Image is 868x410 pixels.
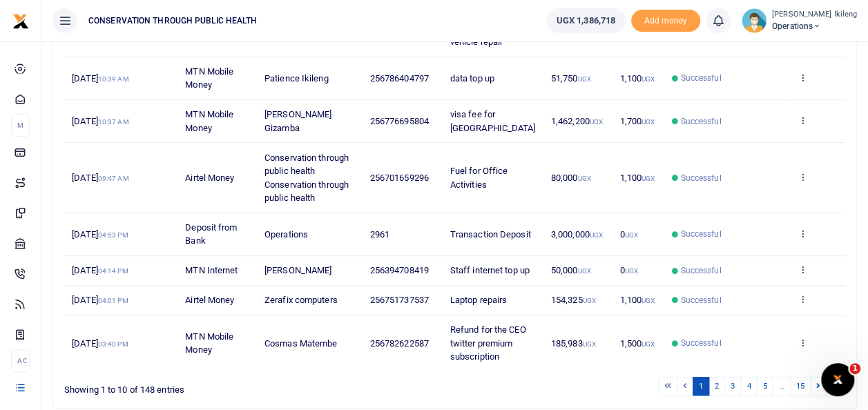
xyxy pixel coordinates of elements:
span: Successful [680,264,721,277]
span: Successful [680,337,721,349]
span: Laptop repairs [450,295,507,305]
span: CONSERVATION THROUGH PUBLIC HEALTH [83,14,262,27]
small: UGX [625,231,638,239]
span: 1 [849,363,860,374]
span: visa fee for [GEOGRAPHIC_DATA] [450,109,536,133]
small: UGX [642,75,655,83]
span: Operations [264,229,308,240]
span: 0 [619,265,637,275]
span: [PERSON_NAME] Gizamba [264,109,331,133]
small: UGX [577,175,590,182]
span: 256786404797 [370,73,429,84]
span: 256394708419 [370,265,429,275]
span: Transaction Deposit [450,229,531,240]
img: logo-small [12,13,29,30]
small: UGX [642,297,655,304]
span: 1,462,200 [551,116,603,126]
span: 0 [619,229,637,240]
span: Refund for money used for CTPh vehicle repair [450,10,521,47]
a: 4 [740,377,757,396]
iframe: Intercom live chat [821,363,854,396]
span: Refund for the CEO twitter premium subscription [450,324,526,362]
span: 2961 [370,229,389,240]
small: UGX [642,340,655,348]
a: profile-user [PERSON_NAME] Ikileng Operations [742,8,857,33]
small: UGX [642,175,655,182]
span: MTN Internet [185,265,238,275]
span: Successful [680,172,721,184]
span: [PERSON_NAME] [264,265,331,275]
small: UGX [625,267,638,275]
span: 256701659296 [370,173,429,183]
span: Operations [772,20,857,32]
span: 154,325 [551,295,596,305]
span: [DATE] [72,116,128,126]
span: 51,750 [551,73,591,84]
span: [DATE] [72,229,128,240]
a: logo-small logo-large logo-large [12,15,29,26]
small: 04:14 PM [98,267,128,275]
span: [DATE] [72,295,128,305]
small: UGX [582,297,595,304]
span: Airtel Money [185,173,234,183]
small: UGX [590,231,603,239]
span: Fuel for Office Activities [450,166,508,190]
span: 1,100 [619,73,655,84]
span: Staff internet top up [450,265,530,275]
small: UGX [577,267,590,275]
span: 1,100 [619,295,655,305]
span: Successful [680,72,721,84]
span: 256782622587 [370,338,429,349]
span: 256776695804 [370,116,429,126]
span: Successful [680,294,721,306]
small: 04:53 PM [98,231,128,239]
span: data top up [450,73,494,84]
a: UGX 1,386,718 [546,8,626,33]
span: [DATE] [72,265,128,275]
small: UGX [642,118,655,126]
small: 10:39 AM [98,75,129,83]
li: Wallet ballance [541,8,631,33]
span: [DATE] [72,173,128,183]
span: 80,000 [551,173,591,183]
img: profile-user [742,8,766,33]
small: 09:47 AM [98,175,129,182]
span: MTN Mobile Money [185,66,233,90]
span: UGX 1,386,718 [557,14,615,28]
a: 3 [724,377,741,396]
li: Ac [11,349,30,372]
div: Showing 1 to 10 of 148 entries [64,375,384,397]
span: MTN Mobile Money [185,109,233,133]
span: Add money [631,10,700,32]
span: 1,100 [619,173,655,183]
small: UGX [582,340,595,348]
span: Successful [680,115,721,128]
span: 50,000 [551,265,591,275]
small: 04:01 PM [98,297,128,304]
span: Deposit from Bank [185,222,237,246]
small: UGX [590,118,603,126]
a: 2 [708,377,725,396]
span: Airtel Money [185,295,234,305]
small: 03:40 PM [98,340,128,348]
span: 1,700 [619,116,655,126]
span: Zerafix computers [264,295,338,305]
li: Toup your wallet [631,10,700,32]
span: 1,500 [619,338,655,349]
span: [DATE] [72,338,128,349]
li: M [11,114,30,137]
span: MTN Mobile Money [185,331,233,355]
span: 185,983 [551,338,596,349]
span: [DATE] [72,73,128,84]
span: Successful [680,228,721,240]
a: 15 [790,377,811,396]
span: 256751737537 [370,295,429,305]
a: 5 [756,377,773,396]
a: 1 [693,377,709,396]
span: Conservation through public health Conservation through public health [264,153,349,204]
small: UGX [577,75,590,83]
small: 10:37 AM [98,118,129,126]
a: Add money [631,14,700,25]
span: Patience Ikileng [264,73,329,84]
small: [PERSON_NAME] Ikileng [772,9,857,21]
